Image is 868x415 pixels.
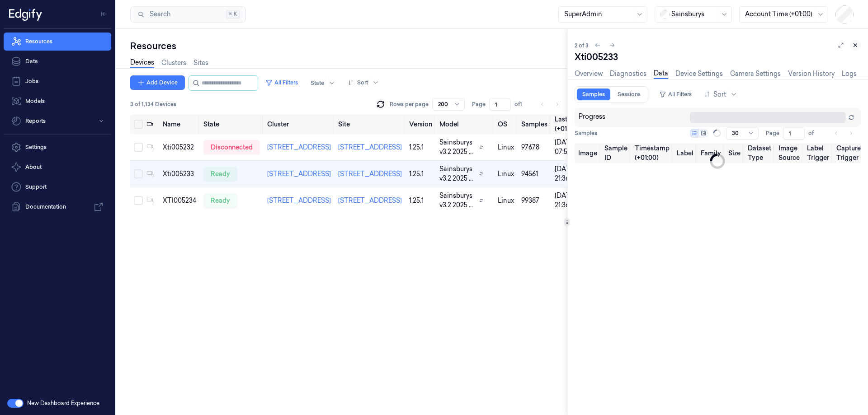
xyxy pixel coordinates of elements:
p: linux [498,143,514,152]
a: [STREET_ADDRESS] [338,196,402,205]
a: Samples [577,89,610,100]
div: Resources [130,40,567,52]
th: Name [159,114,200,134]
div: 1.25.1 [409,196,432,205]
th: Sample ID [601,143,631,163]
div: 99387 [521,196,547,205]
a: Device Settings [675,69,723,79]
div: ready [203,193,237,208]
a: Data [654,69,668,79]
button: All Filters [656,87,695,102]
th: OS [494,114,518,134]
a: [STREET_ADDRESS] [338,143,402,151]
div: Xti005233 [163,169,196,179]
a: Version History [788,69,835,79]
p: Rows per page [390,100,429,108]
th: Dataset Type [744,143,775,163]
div: 1.25.1 [409,169,432,179]
div: Progress [579,112,690,123]
p: linux [498,196,514,205]
div: XTI005234 [163,196,196,205]
div: Xti005233 [575,51,861,63]
a: Logs [842,69,857,79]
div: Xti005232 [163,143,196,152]
a: Documentation [4,198,111,216]
a: Camera Settings [730,69,781,79]
th: State [200,114,264,134]
div: 1.25.1 [409,143,432,152]
a: Sites [193,58,208,68]
a: Support [4,178,111,196]
span: Sainsburys v3.2 2025 ... [439,164,476,183]
th: Image Source [775,143,803,163]
a: Settings [4,138,111,156]
th: Family [697,143,725,163]
a: [STREET_ADDRESS] [267,170,331,178]
th: Last Ping (+01:00) [551,114,594,134]
span: 2 of 3 [575,42,589,49]
button: Select all [134,120,143,129]
div: 97678 [521,143,547,152]
a: Clusters [161,58,186,68]
button: About [4,158,111,176]
a: Overview [575,69,603,79]
p: linux [498,169,514,179]
div: [DATE] 21:36:31.010 [555,191,590,210]
a: Jobs [4,72,111,90]
span: Sainsburys v3.2 2025 ... [439,191,476,210]
th: Samples [518,114,551,134]
span: 3 of 1,134 Devices [130,100,176,108]
button: Search⌘K [130,6,246,23]
div: [DATE] 21:36:28.173 [555,164,590,183]
a: Resources [4,33,111,51]
th: Model [436,114,494,134]
th: Capture Trigger [833,143,864,163]
nav: pagination [536,98,563,111]
div: 94561 [521,169,547,179]
span: of 1 [514,100,529,108]
button: Add Device [130,75,185,90]
th: Label Trigger [803,143,833,163]
button: Select row [134,169,143,178]
th: Timestamp (+01:00) [631,143,673,163]
div: ready [203,167,237,181]
button: All Filters [262,75,302,90]
a: Devices [130,58,154,68]
th: Label [673,143,697,163]
span: of [808,129,823,137]
div: disconnected [203,140,260,154]
span: Page [766,129,779,137]
button: Select row [134,143,143,152]
div: [DATE] 07:55:48.134 [555,138,590,157]
th: Image [575,143,601,163]
a: [STREET_ADDRESS] [267,196,331,205]
a: [STREET_ADDRESS] [267,143,331,151]
span: Search [146,9,170,19]
nav: pagination [830,127,857,140]
th: Size [725,143,744,163]
span: Samples [575,129,597,137]
button: Select row [134,196,143,205]
a: [STREET_ADDRESS] [338,170,402,178]
th: Site [335,114,406,134]
button: Toggle Navigation [97,7,111,21]
button: Reports [4,112,111,130]
span: Sainsburys v3.2 2025 ... [439,138,476,157]
a: Models [4,92,111,110]
span: Page [472,100,486,108]
a: Sessions [612,89,646,100]
a: Diagnostics [610,69,646,79]
th: Cluster [264,114,335,134]
th: Version [406,114,436,134]
a: Data [4,52,111,70]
